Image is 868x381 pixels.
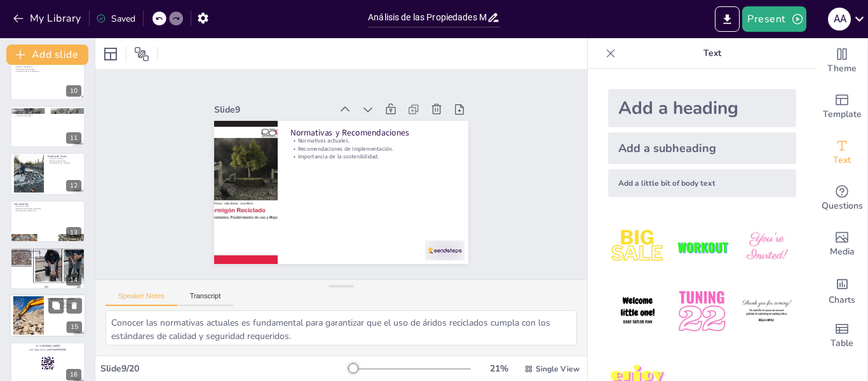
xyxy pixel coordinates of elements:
div: 14 [66,274,81,286]
p: Proyectos exitosos. [48,158,81,160]
p: Profundización en el tema. [48,307,82,309]
p: Recomendaciones de implementación. [290,145,456,153]
div: 15 [10,294,86,338]
p: Evaluación de efectividad. [14,67,48,70]
div: A A [828,8,851,31]
div: 11 [10,106,85,148]
p: Normativas actuales. [290,137,456,144]
span: Questions [822,199,863,213]
div: 21 % [484,363,514,375]
div: Add text boxes [817,130,867,176]
img: 4.jpeg [608,282,667,341]
div: Change the overall theme [817,38,867,84]
button: Duplicate Slide [48,298,64,314]
div: 12 [66,180,81,191]
button: A A [828,6,851,32]
button: My Library [10,8,86,29]
button: Delete Slide [67,298,82,314]
span: Position [134,46,149,62]
p: Conclusiones [14,202,81,205]
p: Normativas y Recomendaciones [290,127,456,139]
p: Estudio de Casos [48,155,81,158]
img: 5.jpeg [672,282,731,341]
p: Go to [14,344,81,348]
span: Single View [536,364,580,374]
img: 2.jpeg [672,218,731,277]
div: Layout [100,44,121,64]
p: Prácticas sostenibles. [14,115,81,118]
div: 10 [66,85,81,97]
div: 10 [10,58,85,100]
div: Add a little bit of body text [608,169,796,197]
p: Impacto Ambiental [14,107,81,111]
p: Futuras Investigaciones [14,249,81,253]
p: Gráficos comparativos. [14,66,48,68]
span: Media [830,245,855,259]
p: Optimización del uso. [14,254,81,257]
textarea: Conocer las normativas actuales es fundamental para garantizar que el uso de áridos reciclados cu... [105,310,577,345]
div: Add ready made slides [817,84,867,130]
p: Text [621,38,804,69]
div: Get real-time input from your audience [817,176,867,221]
p: Preguntas y Respuestas [48,297,82,301]
p: Reducción de residuos. [14,110,81,113]
span: Text [833,153,851,167]
img: 6.jpeg [737,282,796,341]
div: 12 [10,153,85,195]
p: Importancia de la visualización. [14,70,48,73]
button: Add slide [6,45,88,65]
div: 13 [10,200,85,242]
img: 1.jpeg [608,218,667,277]
span: Table [831,336,853,350]
button: Transcript [177,292,234,306]
p: Necesidad de investigación. [14,209,81,212]
div: 16 [66,369,81,380]
div: Add charts and graphs [817,267,867,313]
p: Áreas de investigación. [14,252,81,254]
p: Espacio para preguntas. [48,301,82,304]
div: Slide 9 [214,104,331,116]
p: Interacción con la audiencia. [48,304,82,307]
p: and login with code [14,348,81,352]
p: Alternativa viable. [14,205,81,207]
div: Saved [96,13,135,25]
div: Slide 9 / 20 [100,363,349,375]
button: Export to PowerPoint [715,6,740,32]
p: Viabilidad del uso reciclado. [48,162,81,165]
div: Add images, graphics, shapes or video [817,221,867,267]
div: Add a table [817,313,867,359]
button: Speaker Notes [105,292,177,306]
p: Reducción del impacto ambiental. [14,207,81,210]
p: Importancia de la sostenibilidad. [290,153,456,160]
div: 11 [66,132,81,144]
span: Charts [829,293,855,307]
div: 15 [67,322,82,333]
div: Add a heading [608,89,796,127]
p: Beneficios ambientales. [14,113,81,115]
input: Insert title [368,8,487,27]
div: Add a subheading [608,132,796,164]
strong: [DOMAIN_NAME] [42,344,60,347]
p: Beneficios observados. [48,160,81,162]
div: 14 [10,247,85,289]
p: Importancia del desarrollo. [14,257,81,260]
span: Theme [827,62,857,76]
div: 13 [66,227,81,239]
span: Template [823,107,862,121]
button: Present [742,6,806,32]
img: 3.jpeg [737,218,796,277]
